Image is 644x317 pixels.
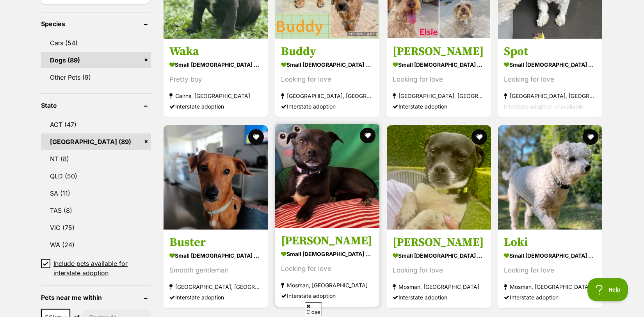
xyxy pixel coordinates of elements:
div: Interstate adoption [393,102,485,112]
div: Looking for love [393,75,485,85]
div: Interstate adoption [281,290,374,301]
a: [PERSON_NAME] small [DEMOGRAPHIC_DATA] Dog Looking for love Mosman, [GEOGRAPHIC_DATA] Interstate ... [387,229,491,308]
a: TAS (8) [41,202,151,219]
strong: [GEOGRAPHIC_DATA], [GEOGRAPHIC_DATA] [169,281,262,292]
div: Interstate adoption [169,102,262,112]
a: Cats (54) [41,35,151,51]
a: WA (24) [41,237,151,253]
a: Other Pets (9) [41,69,151,85]
h3: Buddy [281,45,374,59]
a: Loki small [DEMOGRAPHIC_DATA] Dog Looking for love Mosman, [GEOGRAPHIC_DATA] Interstate adoption [498,229,602,308]
a: Spot small [DEMOGRAPHIC_DATA] Dog Looking for love [GEOGRAPHIC_DATA], [GEOGRAPHIC_DATA] Interstat... [498,39,602,118]
strong: Mosman, [GEOGRAPHIC_DATA] [281,280,374,290]
a: Include pets available for interstate adoption [41,259,151,278]
strong: small [DEMOGRAPHIC_DATA] Dog [504,250,596,261]
span: Close [305,302,322,316]
header: Pets near me within [41,294,151,301]
strong: [GEOGRAPHIC_DATA], [GEOGRAPHIC_DATA] [393,91,485,102]
img: Hugo - Mixed breed Dog [275,124,379,228]
img: Marco - Mixed breed Dog [387,125,491,230]
span: Interstate adoption unavailable [504,103,583,110]
a: NT (8) [41,151,151,167]
div: Pretty boy [169,75,262,85]
h3: [PERSON_NAME] [281,233,374,248]
a: ACT (47) [41,116,151,133]
div: Interstate adoption [281,102,374,112]
strong: small [DEMOGRAPHIC_DATA] Dog [169,250,262,261]
span: Include pets available for interstate adoption [53,259,151,278]
div: Looking for love [504,75,596,85]
button: favourite [360,128,375,143]
header: Species [41,20,151,27]
strong: small [DEMOGRAPHIC_DATA] Dog [504,59,596,71]
h3: [PERSON_NAME] [393,235,485,250]
div: Looking for love [393,265,485,276]
img: Buster - Dachshund Dog [164,125,268,230]
div: Interstate adoption [169,292,262,303]
div: Interstate adoption [504,292,596,303]
a: SA (11) [41,185,151,201]
a: Waka small [DEMOGRAPHIC_DATA] Dog Pretty boy Cairns, [GEOGRAPHIC_DATA] Interstate adoption [164,39,268,118]
div: Smooth gentleman [169,265,262,276]
div: Looking for love [281,264,374,274]
a: [PERSON_NAME] small [DEMOGRAPHIC_DATA] Dog Looking for love Mosman, [GEOGRAPHIC_DATA] Interstate ... [275,228,379,307]
strong: small [DEMOGRAPHIC_DATA] Dog [393,250,485,261]
strong: small [DEMOGRAPHIC_DATA] Dog [393,59,485,71]
button: favourite [471,129,487,145]
h3: [PERSON_NAME] [393,45,485,59]
button: favourite [583,129,598,145]
h3: Waka [169,45,262,59]
a: Dogs (89) [41,52,151,68]
a: Buster small [DEMOGRAPHIC_DATA] Dog Smooth gentleman [GEOGRAPHIC_DATA], [GEOGRAPHIC_DATA] Interst... [164,229,268,308]
h3: Spot [504,45,596,59]
img: Loki - Bichon Frise Dog [498,125,602,230]
h3: Loki [504,235,596,250]
strong: Cairns, [GEOGRAPHIC_DATA] [169,91,262,102]
strong: [GEOGRAPHIC_DATA], [GEOGRAPHIC_DATA] [281,91,374,102]
div: Looking for love [504,265,596,276]
div: Looking for love [281,75,374,85]
a: [GEOGRAPHIC_DATA] (89) [41,134,151,150]
strong: small [DEMOGRAPHIC_DATA] Dog [281,59,374,71]
a: Buddy small [DEMOGRAPHIC_DATA] Dog Looking for love [GEOGRAPHIC_DATA], [GEOGRAPHIC_DATA] Intersta... [275,39,379,118]
strong: Mosman, [GEOGRAPHIC_DATA] [504,281,596,292]
button: favourite [248,129,264,145]
strong: Mosman, [GEOGRAPHIC_DATA] [393,281,485,292]
iframe: Help Scout Beacon - Open [587,278,628,301]
h3: Buster [169,235,262,250]
div: Interstate adoption [393,292,485,303]
strong: [GEOGRAPHIC_DATA], [GEOGRAPHIC_DATA] [504,91,596,102]
a: QLD (50) [41,168,151,184]
strong: small [DEMOGRAPHIC_DATA] Dog [169,59,262,71]
header: State [41,102,151,109]
a: VIC (75) [41,219,151,236]
a: [PERSON_NAME] small [DEMOGRAPHIC_DATA] Dog Looking for love [GEOGRAPHIC_DATA], [GEOGRAPHIC_DATA] ... [387,39,491,118]
strong: small [DEMOGRAPHIC_DATA] Dog [281,248,374,260]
